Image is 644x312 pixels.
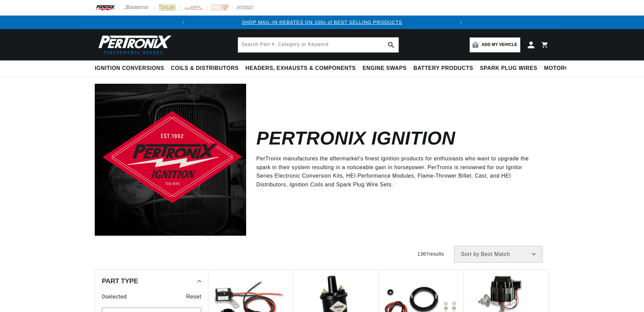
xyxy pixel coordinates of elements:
summary: Battery Products [410,60,476,76]
span: Engine Swaps [362,65,407,72]
summary: Headers, Exhausts & Components [242,60,359,76]
summary: Motorcycle [541,60,588,76]
summary: Engine Swaps [359,60,410,76]
summary: Spark Plug Wires [476,60,540,76]
input: Search Part #, Category or Keyword [238,37,399,52]
h2: Pertronix Ignition [256,130,455,146]
button: search button [384,37,399,52]
div: 1 of 2 [190,19,455,26]
span: Add my vehicle [481,42,517,48]
summary: Ignition Conversions [95,60,168,76]
span: Reset [186,292,201,301]
p: PerTronix manufactures the aftermarket's finest ignition products for enthusiasts who want to upg... [256,154,539,189]
img: Pertronix Ignition [95,84,246,235]
span: 0 selected [102,292,127,301]
span: Part Type [102,278,138,284]
span: Spark Plug Wires [480,65,537,72]
span: Sort by [461,252,479,257]
span: 1367 results [417,251,444,257]
a: Add my vehicle [470,37,520,52]
a: SHOP MAIL-IN REBATES ON 100s of BEST SELLING PRODUCTS [242,20,402,25]
button: Translation missing: en.sections.announcements.previous_announcement [176,16,190,29]
select: Sort by [454,246,543,263]
div: Announcement [190,19,455,26]
span: Motorcycle [544,65,584,72]
span: Battery Products [413,65,473,72]
span: Coils & Distributors [171,65,239,72]
button: Translation missing: en.sections.announcements.next_announcement [454,16,468,29]
img: Pertronix [95,33,172,56]
span: Headers, Exhausts & Components [245,65,356,72]
slideshow-component: Translation missing: en.sections.announcements.announcement_bar [78,16,566,29]
span: Ignition Conversions [95,65,164,72]
summary: Coils & Distributors [168,60,242,76]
